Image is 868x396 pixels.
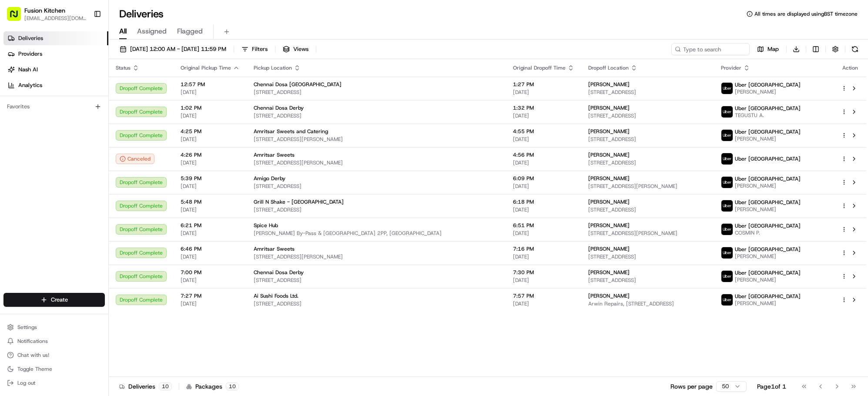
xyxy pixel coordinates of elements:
[181,269,240,276] span: 7:00 PM
[181,64,231,71] span: Original Pickup Time
[254,245,295,252] span: Amritsar Sweets
[735,300,801,307] span: [PERSON_NAME]
[721,224,733,235] img: uber-new-logo.jpeg
[254,151,295,158] span: Amritsar Sweets
[588,292,630,299] span: [PERSON_NAME]
[513,128,574,135] span: 4:55 PM
[18,66,38,74] span: Nash AI
[735,175,801,182] span: Uber [GEOGRAPHIC_DATA]
[254,277,499,284] span: [STREET_ADDRESS]
[177,26,203,37] span: Flagged
[588,136,707,143] span: [STREET_ADDRESS]
[735,293,801,300] span: Uber [GEOGRAPHIC_DATA]
[254,81,342,88] span: Chennai Dosa [GEOGRAPHIC_DATA]
[3,3,90,24] button: Fusion Kitchen[EMAIL_ADDRESS][DOMAIN_NAME]
[3,377,105,389] button: Log out
[588,112,707,119] span: [STREET_ADDRESS]
[513,112,574,119] span: [DATE]
[513,151,574,158] span: 4:56 PM
[181,230,240,237] span: [DATE]
[588,175,630,182] span: [PERSON_NAME]
[159,383,172,390] div: 10
[588,300,707,307] span: Arwin Repairs, [STREET_ADDRESS]
[721,177,733,188] img: uber-new-logo.jpeg
[279,43,312,55] button: Views
[181,222,240,229] span: 6:21 PM
[588,198,630,205] span: [PERSON_NAME]
[721,294,733,305] img: uber-new-logo.jpeg
[513,175,574,182] span: 6:09 PM
[735,276,801,283] span: [PERSON_NAME]
[254,159,499,166] span: [STREET_ADDRESS][PERSON_NAME]
[116,154,154,164] button: Canceled
[588,64,629,71] span: Dropoff Location
[226,383,239,390] div: 10
[513,198,574,205] span: 6:18 PM
[181,81,240,88] span: 12:57 PM
[588,128,630,135] span: [PERSON_NAME]
[588,253,707,260] span: [STREET_ADDRESS]
[3,293,105,307] button: Create
[3,335,105,347] button: Notifications
[721,153,733,164] img: uber-new-logo.jpeg
[181,112,240,119] span: [DATE]
[254,292,298,299] span: Ai Sushi Foods Ltd.
[3,321,105,333] button: Settings
[735,88,801,95] span: [PERSON_NAME]
[735,155,801,162] span: Uber [GEOGRAPHIC_DATA]
[3,47,108,61] a: Providers
[513,64,566,71] span: Original Dropoff Time
[181,104,240,111] span: 1:02 PM
[513,269,574,276] span: 7:30 PM
[181,245,240,252] span: 6:46 PM
[721,83,733,94] img: uber-new-logo.jpeg
[735,135,801,142] span: [PERSON_NAME]
[513,206,574,213] span: [DATE]
[254,198,344,205] span: Grill N Shake - [GEOGRAPHIC_DATA]
[181,159,240,166] span: [DATE]
[588,151,630,158] span: [PERSON_NAME]
[24,15,87,22] button: [EMAIL_ADDRESS][DOMAIN_NAME]
[513,300,574,307] span: [DATE]
[254,89,499,96] span: [STREET_ADDRESS]
[588,104,630,111] span: [PERSON_NAME]
[588,269,630,276] span: [PERSON_NAME]
[119,382,172,391] div: Deliveries
[254,230,499,237] span: [PERSON_NAME] By-Pass & [GEOGRAPHIC_DATA] 2PP, [GEOGRAPHIC_DATA]
[757,382,786,391] div: Page 1 of 1
[17,338,48,345] span: Notifications
[513,104,574,111] span: 1:32 PM
[3,349,105,361] button: Chat with us!
[588,277,707,284] span: [STREET_ADDRESS]
[24,6,65,15] button: Fusion Kitchen
[767,45,779,53] span: Map
[735,269,801,276] span: Uber [GEOGRAPHIC_DATA]
[17,324,37,331] span: Settings
[130,45,226,53] span: [DATE] 12:00 AM - [DATE] 11:59 PM
[588,89,707,96] span: [STREET_ADDRESS]
[588,183,707,190] span: [STREET_ADDRESS][PERSON_NAME]
[513,222,574,229] span: 6:51 PM
[181,206,240,213] span: [DATE]
[254,112,499,119] span: [STREET_ADDRESS]
[3,31,108,45] a: Deliveries
[116,64,131,71] span: Status
[181,175,240,182] span: 5:39 PM
[18,50,42,58] span: Providers
[588,230,707,237] span: [STREET_ADDRESS][PERSON_NAME]
[588,159,707,166] span: [STREET_ADDRESS]
[721,64,741,71] span: Provider
[513,183,574,190] span: [DATE]
[513,245,574,252] span: 7:16 PM
[137,26,167,37] span: Assigned
[18,81,42,89] span: Analytics
[119,26,127,37] span: All
[735,81,801,88] span: Uber [GEOGRAPHIC_DATA]
[181,128,240,135] span: 4:25 PM
[181,136,240,143] span: [DATE]
[3,100,105,114] div: Favorites
[735,182,801,189] span: [PERSON_NAME]
[671,43,750,55] input: Type to search
[51,296,68,304] span: Create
